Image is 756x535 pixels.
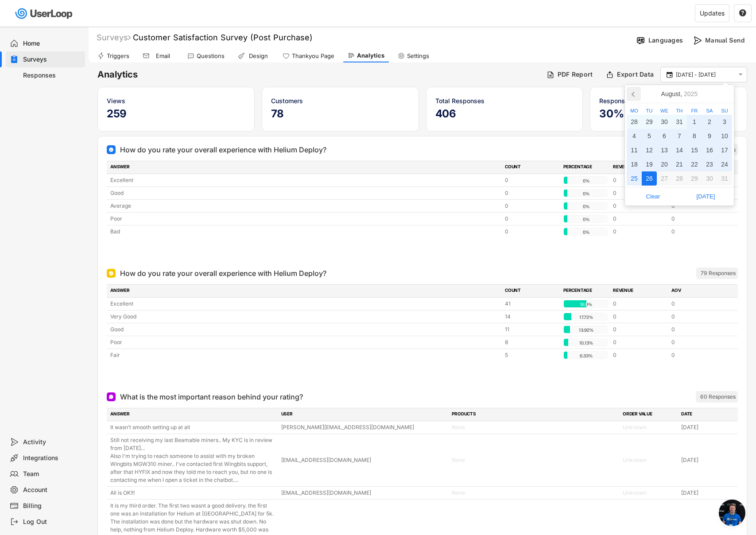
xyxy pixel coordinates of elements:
[505,338,558,346] div: 8
[109,147,114,152] img: CSAT
[197,52,225,60] div: Questions
[642,109,657,113] div: Tu
[110,313,500,321] div: Very Good
[23,55,81,64] div: Surveys
[505,351,558,359] div: 5
[281,456,447,464] div: [EMAIL_ADDRESS][DOMAIN_NAME]
[648,36,683,44] div: Languages
[23,438,81,446] div: Activity
[107,52,129,60] div: Triggers
[687,157,702,171] div: 22
[566,215,606,223] div: 0%
[687,143,702,157] div: 15
[23,470,81,478] div: Team
[737,71,744,78] button: 
[110,411,276,419] div: ANSWER
[505,176,558,184] div: 0
[717,129,732,143] div: 10
[110,300,500,308] div: Excellent
[671,215,725,223] div: 0
[407,52,429,60] div: Settings
[566,190,606,198] div: 0%
[563,287,608,295] div: PERCENTAGE
[505,163,558,171] div: COUNT
[613,189,666,197] div: 0
[110,338,500,346] div: Poor
[281,411,447,419] div: USER
[702,171,717,186] div: 30
[681,489,734,497] div: [DATE]
[705,36,749,44] div: Manual Send
[23,71,81,80] div: Responses
[671,300,725,308] div: 0
[642,157,657,171] div: 19
[679,190,732,204] button: [DATE]
[505,189,558,197] div: 0
[558,70,593,78] div: PDF Report
[110,423,276,431] div: It wasn’t smooth setting up at all
[152,52,174,60] div: Email
[452,411,617,419] div: PRODUCTS
[717,109,732,113] div: Su
[623,423,676,431] div: Unknown
[97,69,540,81] h6: Analytics
[672,115,687,129] div: 31
[702,109,717,113] div: Sa
[739,9,747,17] button: 
[452,489,617,497] div: None
[671,351,725,359] div: 0
[613,326,666,333] div: 0
[23,518,81,526] div: Log Out
[110,326,500,333] div: Good
[23,39,81,48] div: Home
[613,228,666,236] div: 0
[627,157,642,171] div: 18
[566,352,606,360] div: 6.33%
[671,202,725,210] div: 0
[566,326,606,334] div: 13.92%
[13,4,76,23] img: userloop-logo-01.svg
[672,129,687,143] div: 7
[617,70,654,78] div: Export Data
[566,228,606,236] div: 0%
[120,268,326,279] div: How do you rate your overall experience with Helium Deploy?
[672,143,687,157] div: 14
[681,411,734,419] div: DATE
[702,143,717,157] div: 16
[671,326,725,333] div: 0
[657,129,672,143] div: 6
[110,202,500,210] div: Average
[107,96,245,105] div: Views
[613,202,666,210] div: 0
[700,10,725,16] div: Updates
[719,500,745,526] a: Open chat
[110,489,276,497] div: All is OK!!!
[627,171,642,186] div: 25
[247,52,269,60] div: Design
[505,215,558,223] div: 0
[110,176,500,184] div: Excellent
[739,9,746,17] text: 
[613,313,666,321] div: 0
[110,215,500,223] div: Poor
[658,87,702,101] div: August,
[676,70,734,79] input: Select Date Range
[657,143,672,157] div: 13
[110,163,500,171] div: ANSWER
[505,313,558,321] div: 14
[110,228,500,236] div: Bad
[623,411,676,419] div: ORDER VALUE
[672,171,687,186] div: 28
[109,271,114,276] img: Single Select
[702,157,717,171] div: 23
[627,143,642,157] div: 11
[281,489,447,497] div: [EMAIL_ADDRESS][DOMAIN_NAME]
[107,107,245,120] h5: 259
[657,109,672,113] div: We
[657,171,672,186] div: 27
[642,129,657,143] div: 5
[701,270,736,277] div: 79 Responses
[642,171,657,186] div: 26
[435,96,574,105] div: Total Responses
